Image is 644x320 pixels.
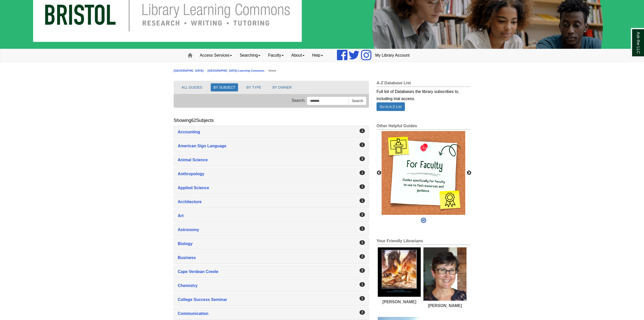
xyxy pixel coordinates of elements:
div: 1 [360,170,365,175]
div: 2 [360,268,365,273]
div: This box contains rotating images [382,131,465,215]
h2: Your Friendly Librarians [377,239,470,245]
button: BY TYPE [244,83,264,91]
a: Animal Science [178,156,365,164]
a: [GEOGRAPHIC_DATA] Learning Commons [208,69,264,72]
button: BY SUBJECT [211,83,238,91]
button: Pause [419,215,428,226]
a: My Library Account [371,49,414,62]
a: Applied Science [178,184,365,191]
div: 1 [360,129,365,133]
div: 2 [360,310,365,315]
button: BY OWNER [270,83,295,91]
a: [GEOGRAPHIC_DATA] [174,69,204,72]
div: 1 [360,226,365,231]
a: Faculty [264,49,288,62]
a: Communication [178,310,365,317]
div: 2 [360,212,365,217]
div: 2 [360,254,365,259]
div: 3 [360,156,365,161]
li: Home [264,68,276,73]
div: Full list of Databases the library subscribes to, including trial access. [377,87,470,102]
div: 1 [360,282,365,287]
div: 1 [360,142,365,147]
nav: breadcrumb [174,68,470,73]
a: Astronomy [178,226,365,233]
a: Searching [236,49,264,62]
a: Architecture [178,198,365,205]
a: College Success Seminar [178,296,365,303]
a: About [288,49,308,62]
h2: A-Z Database List [377,81,470,87]
h2: Showing Subjects [174,118,214,123]
img: Laura Hogan's picture [423,247,467,300]
a: Cape Verdean Creole [178,268,365,275]
img: For Faculty: Guides specifically for faculty to use to find resources and guidance [382,131,465,215]
div: slideshow [382,131,633,215]
div: 1 [360,296,365,301]
span: 62 [191,118,196,123]
button: ALL GUIDES [179,83,205,91]
h2: Other Helpful Guides [377,124,470,130]
a: Help [308,49,327,62]
a: Chemistry [178,282,365,289]
button: Search [349,97,366,105]
span: Search: [292,99,306,103]
a: American Sign Language [178,142,365,150]
img: Melanie Johnson's picture [378,247,421,297]
div: [PERSON_NAME] [378,299,421,304]
div: 1 [360,198,365,203]
button: Next [467,170,472,175]
button: Previous [377,170,382,175]
div: 1 [360,184,365,189]
a: Access Services [196,49,236,62]
a: Laura Hogan's picture[PERSON_NAME] [423,247,467,308]
div: 2 [360,240,365,245]
a: Go to A-Z List [377,102,405,111]
a: Art [178,212,365,219]
input: Search this Group [307,97,349,105]
a: Business [178,254,365,261]
a: Melanie Johnson's picture[PERSON_NAME] [378,247,421,304]
div: [PERSON_NAME] [423,303,467,308]
a: Biology [178,240,365,247]
a: Accounting [178,129,365,136]
a: Anthropology [178,170,365,178]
